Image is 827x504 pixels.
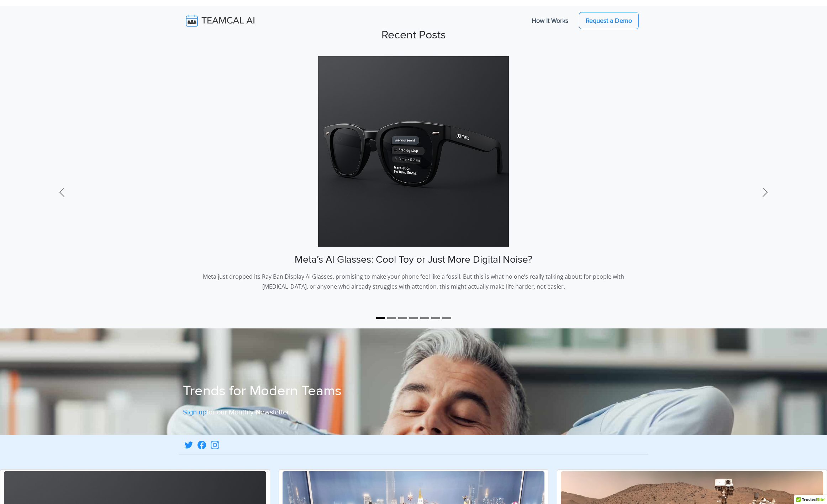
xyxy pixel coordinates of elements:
[183,382,448,400] h1: Trends for Modern Teams
[525,13,575,28] a: How It Works
[183,272,644,294] p: Meta just dropped its Ray Ban Display AI Glasses, promising to make your phone feel like a fossil...
[183,254,644,266] h3: Meta’s AI Glasses: Cool Toy or Just More Digital Noise?
[579,12,639,29] a: Request a Demo
[183,408,206,417] a: Sign up
[318,56,509,247] img: image of Meta’s AI Glasses: Cool Toy or Just More Digital Noise?
[183,408,448,417] h5: for our Monthly Newsletter.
